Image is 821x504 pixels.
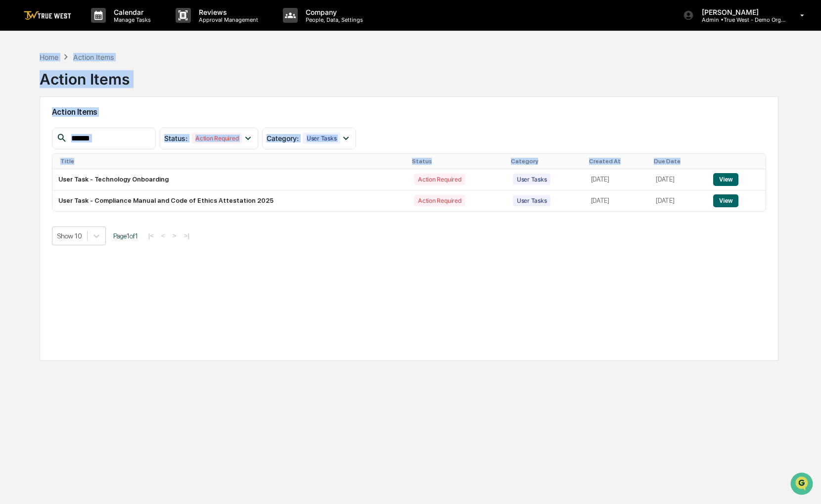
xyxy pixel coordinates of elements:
button: > [170,231,180,240]
a: 🔎Data Lookup [6,190,66,208]
p: Admin • True West - Demo Organization [694,16,786,23]
img: Sigrid Alegria [10,125,26,140]
td: User Task - Compliance Manual and Code of Ethics Attestation 2025 [52,190,408,211]
span: Attestations [82,175,123,185]
div: 🔎 [10,195,18,203]
div: Action Required [191,133,242,144]
div: Title [60,158,404,165]
div: User Tasks [513,174,551,185]
div: Created At [589,158,646,165]
td: [DATE] [650,190,707,211]
div: We're available if you need us! [45,85,136,93]
img: 1746055101610-c473b297-6a78-478c-a979-82029cc54cd1 [10,75,28,93]
a: View [713,197,738,204]
button: >| [181,231,192,240]
button: Start new chat [168,78,180,90]
span: [DATE] [88,134,108,142]
div: User Tasks [513,195,551,206]
span: Pylon [98,218,120,226]
td: [DATE] [585,190,650,211]
a: 🗄️Attestations [68,171,127,189]
span: Status : [164,134,187,142]
span: Data Lookup [20,194,62,204]
td: [DATE] [650,169,707,190]
td: User Task - Technology Onboarding [52,169,408,190]
button: View [713,194,738,207]
a: 🖐️Preclearance [6,171,68,189]
span: Preclearance [20,175,64,185]
button: View [713,173,738,186]
div: Start new chat [45,75,162,85]
p: Calendar [106,8,156,16]
div: Action Items [73,53,114,61]
p: Company [298,8,368,16]
div: 🗄️ [72,176,80,184]
span: Category : [267,134,299,142]
div: 🖐️ [10,176,18,184]
p: Manage Tasks [106,16,156,23]
span: Page 1 of 1 [113,232,138,240]
span: [PERSON_NAME] [31,134,80,142]
div: Home [40,53,58,61]
img: logo [24,11,71,20]
div: Action Items [40,62,130,88]
td: [DATE] [585,169,650,190]
h2: Action Items [52,107,766,117]
p: How can we help? [10,20,180,36]
p: Approval Management [191,16,263,23]
p: Reviews [191,8,263,16]
div: Action Required [414,195,465,206]
button: See all [153,107,180,119]
iframe: Open customer support [789,471,816,498]
p: People, Data, Settings [298,16,368,23]
span: • [82,134,86,142]
a: View [713,176,738,183]
div: Category [511,158,581,165]
button: < [158,231,168,240]
a: Powered byPylon [70,218,120,226]
p: [PERSON_NAME] [694,8,786,16]
div: Due Date [654,158,703,165]
div: Action Required [414,174,465,185]
div: Status [412,158,503,165]
img: 8933085812038_c878075ebb4cc5468115_72.jpg [21,75,39,93]
div: User Tasks [303,133,341,144]
div: Past conversations [10,109,66,117]
button: |< [145,231,157,240]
